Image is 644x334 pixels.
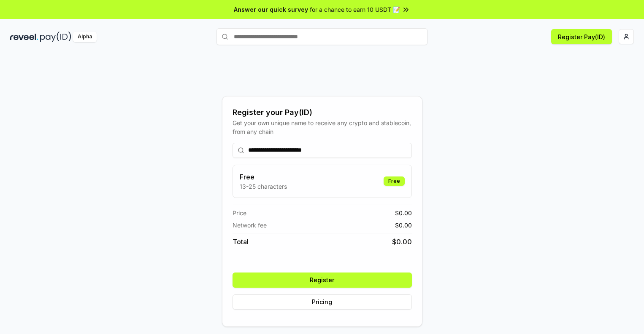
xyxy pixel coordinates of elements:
[395,221,412,230] span: $ 0.00
[233,273,412,288] button: Register
[233,118,412,136] div: Get your own unique name to receive any crypto and stablecoin, from any chain
[233,208,246,217] span: Price
[392,237,412,247] span: $ 0.00
[240,172,287,182] h3: Free
[73,32,97,42] div: Alpha
[395,208,412,217] span: $ 0.00
[551,29,612,44] button: Register Pay(ID)
[233,294,412,310] button: Pricing
[40,32,71,42] img: pay_id
[234,5,308,14] span: Answer our quick survey
[240,182,287,191] p: 13-25 characters
[233,107,412,118] div: Register your Pay(ID)
[384,176,405,186] div: Free
[233,237,249,247] span: Total
[10,32,38,42] img: reveel_dark
[233,221,267,230] span: Network fee
[310,5,400,14] span: for a chance to earn 10 USDT 📝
